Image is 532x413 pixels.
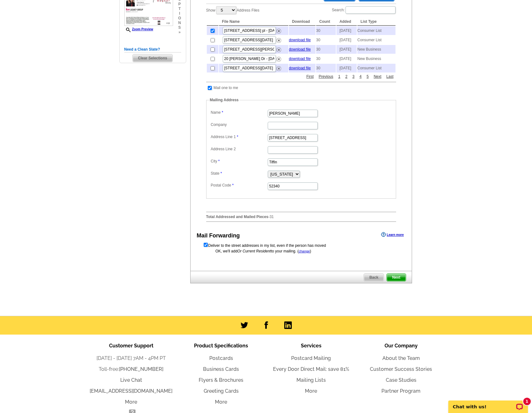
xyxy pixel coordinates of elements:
a: Learn more [381,232,404,237]
span: 31 [270,215,274,219]
a: change [299,249,310,253]
a: Flyers & Brochures [199,377,243,383]
a: 3 [351,74,356,79]
td: 30 [316,26,336,35]
th: Download [289,18,316,26]
a: Case Studies [386,377,416,383]
label: Address Line 2 [211,146,267,152]
span: Back [364,274,384,281]
label: Company [211,122,267,127]
img: delete.png [276,47,281,52]
td: Consumer List [357,36,395,44]
label: Show Address Files [206,6,260,15]
img: delete.png [276,57,281,62]
a: Mailing Lists [296,377,326,383]
td: Consumer List [357,26,395,35]
span: o [178,16,181,21]
img: delete.png [276,29,281,33]
span: s [178,25,181,30]
strong: Total Addressed and Mailed Pieces [206,215,268,219]
a: Postcard Mailing [291,355,331,361]
td: 30 [316,64,336,72]
a: Next [372,74,383,79]
li: Toll-free: [86,366,176,373]
a: [PHONE_NUMBER] [119,366,163,372]
a: download file [289,57,311,61]
label: Postal Code [211,182,267,188]
td: New Business [357,45,395,54]
div: Mail Forwarding [197,231,240,240]
a: Partner Program [381,388,420,394]
a: 2 [344,74,349,79]
span: Clear Selections [133,54,172,62]
td: 30 [316,36,336,44]
img: delete.png [276,66,281,71]
a: Business Cards [203,366,239,372]
a: Back [364,273,384,281]
form: Deliver to the street addresses in my list, even if the person has moved [203,242,399,248]
td: Consumer List [357,64,395,72]
a: More [305,388,317,394]
a: Greeting Cards [204,388,239,394]
a: 4 [358,74,363,79]
td: [DATE] [336,26,357,35]
span: t [178,7,181,11]
td: 30 [316,54,336,63]
a: Customer Success Stories [370,366,432,372]
span: Services [301,343,321,349]
td: [DATE] [336,64,357,72]
td: [DATE] [336,36,357,44]
td: Mail one to me [213,85,239,91]
td: [DATE] [336,45,357,54]
a: Postcards [209,355,233,361]
td: 30 [316,45,336,54]
input: Search: [346,6,395,14]
span: Next [387,274,405,281]
span: i [178,11,181,16]
span: Or Current Resident [237,249,271,253]
a: 5 [365,74,370,79]
a: Remove this list [276,56,281,60]
a: Remove this list [276,46,281,51]
a: More [215,399,227,405]
a: download file [289,66,311,70]
span: p [178,2,181,7]
iframe: LiveChat chat widget [444,393,532,413]
th: Added [336,18,357,26]
li: [DATE] - [DATE] 7AM - 4PM PT [86,355,176,362]
h5: Need a Clean Slate? [124,47,181,52]
a: Last [385,74,395,79]
span: Customer Support [109,343,153,349]
a: More [125,399,137,405]
label: Name [211,110,267,115]
th: File Name [219,18,288,26]
span: Our Company [385,343,418,349]
legend: Mailing Address [209,97,239,103]
a: download file [289,47,311,52]
th: List Type [357,18,395,26]
a: download file [289,38,311,42]
a: Remove this list [276,27,281,32]
label: State [211,171,267,176]
div: OK, we'll add to your mailing. ( ) [203,248,399,254]
th: Count [316,18,336,26]
a: Zoom Preview [124,27,153,31]
img: delete.png [276,38,281,43]
span: Product Specifications [194,343,248,349]
label: Search: [332,6,396,14]
select: ShowAddress Files [216,6,236,14]
span: n [178,21,181,25]
a: Remove this list [276,37,281,41]
a: First [305,74,315,79]
label: City [211,158,267,164]
a: Previous [317,74,335,79]
td: New Business [357,54,395,63]
a: [EMAIL_ADDRESS][DOMAIN_NAME] [90,388,172,394]
a: Live Chat [120,377,142,383]
label: Address Line 1 [211,134,267,140]
a: 1 [337,74,342,79]
a: About the Team [382,355,420,361]
a: Remove this list [276,65,281,69]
